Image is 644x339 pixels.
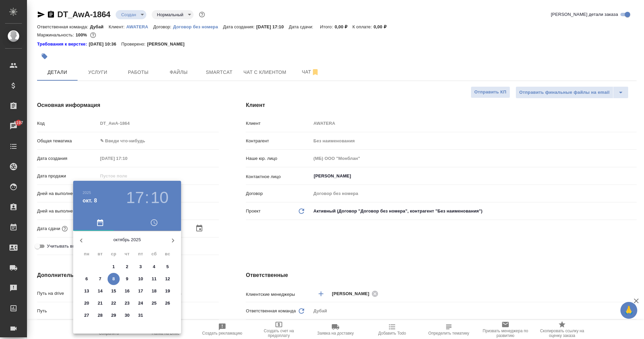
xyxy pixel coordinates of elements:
p: 2 [126,263,128,270]
p: 8 [112,276,115,282]
button: 15 [108,285,120,297]
button: 14 [94,285,106,297]
p: 22 [111,300,116,307]
button: окт. 8 [83,197,97,205]
p: 28 [98,312,103,319]
button: 21 [94,297,106,309]
p: 12 [165,276,170,282]
p: 30 [125,312,130,319]
p: 31 [138,312,143,319]
button: 17 [126,188,144,207]
button: 20 [81,297,93,309]
button: 27 [81,309,93,321]
button: 16 [121,285,133,297]
p: 10 [138,276,143,282]
p: 21 [98,300,103,307]
button: 18 [148,285,160,297]
span: сб [148,251,160,257]
span: пн [81,251,93,257]
p: 15 [111,288,116,294]
span: чт [121,251,133,257]
p: 16 [125,288,130,294]
p: 7 [99,276,101,282]
p: 4 [153,263,155,270]
button: 22 [108,297,120,309]
p: 25 [152,300,157,307]
span: пт [135,251,147,257]
p: 17 [138,288,143,294]
p: 13 [84,288,89,294]
p: 14 [98,288,103,294]
button: 10 [151,188,169,207]
p: 6 [85,276,88,282]
p: 19 [165,288,170,294]
button: 2025 [83,191,91,195]
p: октябрь 2025 [89,236,165,243]
button: 25 [148,297,160,309]
button: 24 [135,297,147,309]
button: 23 [121,297,133,309]
button: 11 [148,273,160,285]
p: 29 [111,312,116,319]
button: 28 [94,309,106,321]
button: 9 [121,273,133,285]
button: 3 [135,261,147,273]
span: вс [162,251,174,257]
p: 9 [126,276,128,282]
p: 23 [125,300,130,307]
p: 5 [166,263,169,270]
button: 4 [148,261,160,273]
p: 11 [152,276,157,282]
button: 5 [162,261,174,273]
button: 2 [121,261,133,273]
p: 26 [165,300,170,307]
button: 6 [81,273,93,285]
button: 17 [135,285,147,297]
span: ср [108,251,120,257]
button: 8 [108,273,120,285]
h3: : [145,188,149,207]
span: вт [94,251,106,257]
button: 26 [162,297,174,309]
p: 1 [112,263,115,270]
button: 31 [135,309,147,321]
button: 12 [162,273,174,285]
p: 24 [138,300,143,307]
button: 30 [121,309,133,321]
p: 27 [84,312,89,319]
p: 20 [84,300,89,307]
button: 7 [94,273,106,285]
button: 10 [135,273,147,285]
p: 3 [139,263,142,270]
button: 13 [81,285,93,297]
button: 1 [108,261,120,273]
button: 19 [162,285,174,297]
button: 29 [108,309,120,321]
p: 18 [152,288,157,294]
